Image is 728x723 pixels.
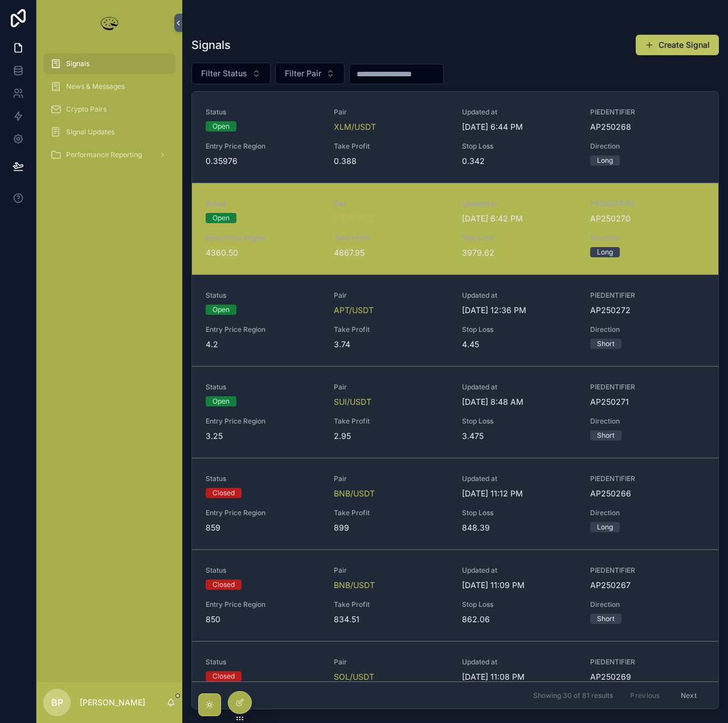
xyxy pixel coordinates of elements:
span: 0.388 [334,155,448,167]
span: PIEDENTIFIER [590,474,705,483]
span: Stop Loss [462,142,576,151]
span: PIEDENTIFIER [590,199,705,208]
span: Pair [334,474,448,483]
div: Short [597,430,615,441]
a: SUI/USDT [334,396,371,408]
a: BNB/USDT [334,488,375,499]
span: Status [206,474,320,483]
span: Status [206,108,320,117]
span: News & Messages [66,82,125,91]
span: Stop Loss [462,233,576,243]
a: StatusClosedPairBNB/USDTUpdated at[DATE] 11:12 PMPIEDENTIFIERAP250266Entry Price Region859Take Pr... [192,458,718,549]
span: Updated at [462,383,576,392]
span: 2.95 [334,430,448,442]
span: Showing 30 of 81 results [533,691,613,700]
span: [DATE] 11:12 PM [462,488,576,499]
a: StatusClosedPairBNB/USDTUpdated at[DATE] 11:09 PMPIEDENTIFIERAP250267Entry Price Region850Take Pr... [192,549,718,641]
span: 4360.50 [206,247,320,258]
a: Signal Updates [43,122,175,142]
span: [DATE] 11:09 PM [462,580,576,591]
div: scrollable content [36,46,182,180]
div: Closed [212,488,235,498]
span: Updated at [462,658,576,667]
a: News & Messages [43,76,175,97]
a: APT/USDT [334,305,374,316]
span: Entry Price Region [206,508,320,517]
span: Direction [590,233,705,243]
span: BNB/USDT [334,580,375,591]
a: Performance Reporting [43,145,175,165]
span: 834.51 [334,614,448,625]
a: Signals [43,54,175,74]
span: AP250267 [590,580,705,591]
span: Take Profit [334,417,448,426]
span: Pair [334,199,448,208]
span: Status [206,566,320,575]
a: StatusOpenPairXLM/USDTUpdated at[DATE] 6:44 PMPIEDENTIFIERAP250268Entry Price Region0.35976Take P... [192,92,718,183]
div: Open [212,213,230,223]
div: Short [597,614,615,624]
span: Filter Pair [285,68,321,79]
div: Long [597,155,613,166]
span: Pair [334,108,448,117]
span: AP250269 [590,671,705,683]
span: 3.475 [462,430,576,442]
button: Create Signal [636,35,719,55]
span: Entry Price Region [206,417,320,426]
span: BP [51,696,63,709]
div: Open [212,396,230,406]
a: StatusOpenPairAPT/USDTUpdated at[DATE] 12:36 PMPIEDENTIFIERAP250272Entry Price Region4.2Take Prof... [192,274,718,366]
span: Stop Loss [462,325,576,334]
div: Open [212,121,230,132]
span: [DATE] 6:44 PM [462,121,576,133]
span: Pair [334,291,448,300]
span: Take Profit [334,233,448,243]
span: Performance Reporting [66,150,142,159]
span: Direction [590,325,705,334]
span: Updated at [462,199,576,208]
div: Closed [212,580,235,590]
span: Status [206,291,320,300]
span: Status [206,658,320,667]
span: Take Profit [334,142,448,151]
span: AP250268 [590,121,705,133]
span: Updated at [462,291,576,300]
span: Entry Price Region [206,600,320,609]
div: Long [597,247,613,257]
span: [DATE] 12:36 PM [462,305,576,316]
a: XLM/USDT [334,121,376,133]
span: 862.06 [462,614,576,625]
a: StatusOpenPairSUI/USDTUpdated at[DATE] 8:48 AMPIEDENTIFIERAP250271Entry Price Region3.25Take Prof... [192,366,718,458]
span: Updated at [462,474,576,483]
span: Stop Loss [462,417,576,426]
span: AP250266 [590,488,705,499]
a: ETH/USDT [334,213,374,224]
span: Direction [590,600,705,609]
div: Closed [212,671,235,681]
span: [DATE] 11:08 PM [462,671,576,683]
span: Updated at [462,566,576,575]
span: Take Profit [334,600,448,609]
span: Stop Loss [462,508,576,517]
span: 3.74 [334,339,448,350]
span: SOL/USDT [334,671,374,683]
span: Crypto Pairs [66,105,107,114]
span: Take Profit [334,325,448,334]
span: PIEDENTIFIER [590,658,705,667]
span: Filter Status [201,68,247,79]
p: [PERSON_NAME] [80,697,145,708]
span: AP250272 [590,305,705,316]
span: Entry Price Region [206,142,320,151]
span: PIEDENTIFIER [590,566,705,575]
span: AP250270 [590,213,705,224]
span: 859 [206,522,320,533]
span: Pair [334,383,448,392]
button: Next [673,687,705,704]
span: PIEDENTIFIER [590,383,705,392]
span: Take Profit [334,508,448,517]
